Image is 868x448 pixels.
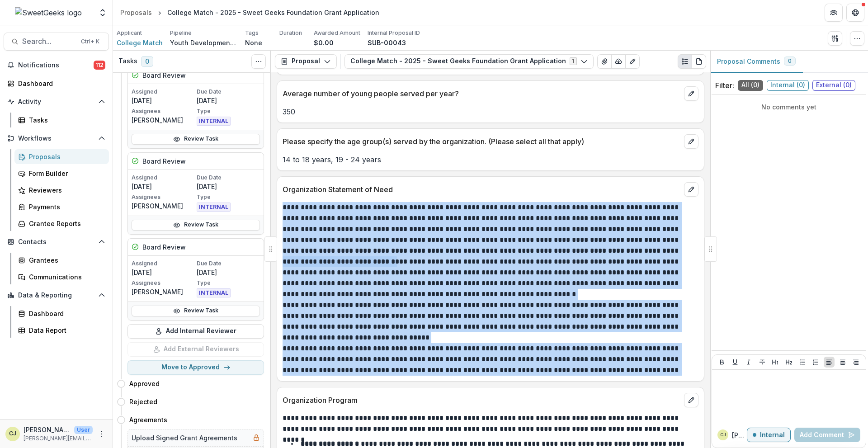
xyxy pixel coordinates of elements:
p: [DATE] [132,182,195,191]
p: Assigned [132,88,195,96]
div: Proposals [120,8,152,17]
a: College Match [117,38,163,47]
button: Bullet List [797,357,808,368]
span: Contacts [18,238,94,246]
button: edit [684,86,698,101]
p: [DATE] [197,268,260,277]
button: Add Comment [794,428,860,442]
div: Communications [29,272,102,282]
img: SweetGeeks logo [15,7,82,18]
button: Add Internal Reviewer [127,324,264,339]
h4: Approved [129,379,160,388]
a: Dashboard [14,306,109,321]
span: Workflows [18,135,94,142]
button: Ordered List [810,357,821,368]
button: Align Left [824,357,835,368]
p: SUB-00043 [368,38,406,47]
p: Due Date [197,259,260,268]
div: Connor Jones [9,431,16,437]
p: Assignees [132,107,195,115]
p: Youth Development General Operating [170,38,238,47]
a: Review Task [132,134,260,145]
span: 112 [94,61,105,70]
a: Grantees [14,253,109,268]
h4: Rejected [129,397,157,406]
button: Notifications112 [4,58,109,72]
p: Awarded Amount [314,29,360,37]
a: Tasks [14,113,109,127]
p: [PERSON_NAME] [132,287,195,297]
a: Proposals [117,6,156,19]
button: Edit as form [625,54,640,69]
button: Align Right [850,357,861,368]
span: Internal ( 0 ) [767,80,809,91]
div: Proposals [29,152,102,161]
p: [DATE] [132,268,195,277]
p: [PERSON_NAME] [132,115,195,125]
p: $0.00 [314,38,334,47]
div: Reviewers [29,185,102,195]
button: Underline [730,357,741,368]
span: INTERNAL [197,288,231,297]
button: Plaintext view [678,54,692,69]
div: Dashboard [29,309,102,318]
div: Form Builder [29,169,102,178]
p: Internal [760,431,785,439]
a: Data Report [14,323,109,338]
button: Bold [717,357,727,368]
button: Search... [4,33,109,51]
span: External ( 0 ) [812,80,855,91]
div: College Match - 2025 - Sweet Geeks Foundation Grant Application [167,8,379,17]
p: 350 [283,106,698,117]
span: Notifications [18,61,94,69]
h5: Board Review [142,71,186,80]
p: Type [197,107,260,115]
span: Data & Reporting [18,292,94,299]
p: Average number of young people served per year? [283,88,680,99]
button: Italicize [743,357,754,368]
p: Pipeline [170,29,192,37]
p: No comments yet [715,102,863,112]
p: Duration [279,29,302,37]
button: Open entity switcher [96,4,109,22]
p: Due Date [197,88,260,96]
h3: Tasks [118,57,137,65]
span: 0 [141,56,153,67]
button: edit [684,393,698,407]
button: Proposal [275,54,337,69]
p: None [245,38,262,47]
a: Form Builder [14,166,109,181]
h5: Board Review [142,156,186,166]
a: Grantee Reports [14,216,109,231]
p: Assignees [132,279,195,287]
button: PDF view [692,54,706,69]
a: Reviewers [14,183,109,198]
span: INTERNAL [197,117,231,126]
a: Review Task [132,306,260,316]
p: Type [197,279,260,287]
button: Get Help [846,4,864,22]
div: Connor Jones [720,433,726,437]
a: Communications [14,269,109,284]
p: Filter: [715,80,734,91]
p: Organization Statement of Need [283,184,680,195]
button: edit [684,182,698,197]
h4: Agreements [129,415,167,424]
button: Open Contacts [4,235,109,249]
p: User [74,426,93,434]
button: Heading 2 [783,357,794,368]
p: Assignees [132,193,195,201]
button: Add External Reviewers [127,342,264,357]
span: INTERNAL [197,203,231,212]
button: Open Activity [4,94,109,109]
button: Move to Approved [127,360,264,375]
a: Proposals [14,149,109,164]
span: Activity [18,98,94,106]
h5: Upload Signed Grant Agreements [132,433,237,443]
button: College Match - 2025 - Sweet Geeks Foundation Grant Application1 [344,54,594,69]
button: Strike [757,357,768,368]
p: Assigned [132,259,195,268]
h5: Board Review [142,242,186,252]
p: 14 to 18 years, 19 - 24 years [283,154,698,165]
button: Heading 1 [770,357,781,368]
